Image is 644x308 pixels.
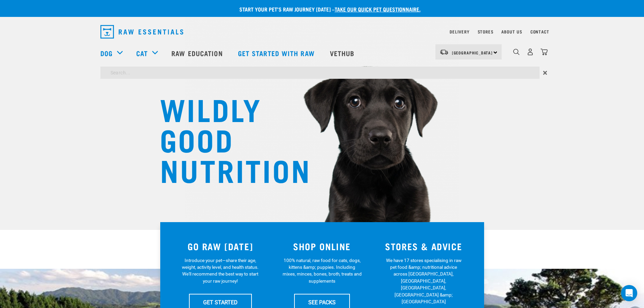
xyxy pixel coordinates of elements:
[543,67,547,79] span: ×
[174,241,267,252] h3: GO RAW [DATE]
[541,48,548,55] img: home-icon@2x.png
[275,241,369,252] h3: SHOP ONLINE
[377,241,471,252] h3: STORES & ADVICE
[323,40,363,67] a: Vethub
[478,30,494,33] a: Stores
[282,257,362,285] p: 100% natural, raw food for cats, dogs, kittens &amp; puppies. Including mixes, minces, bones, bro...
[501,30,522,33] a: About Us
[100,25,183,39] img: Raw Essentials Logo
[100,67,540,79] input: Search...
[335,7,421,10] a: take our quick pet questionnaire.
[527,48,534,55] img: user.png
[100,48,113,58] a: Dog
[513,49,520,55] img: home-icon-1@2x.png
[136,48,148,58] a: Cat
[439,49,449,55] img: van-moving.png
[452,51,493,54] span: [GEOGRAPHIC_DATA]
[160,93,295,184] h1: WILDLY GOOD NUTRITION
[621,285,637,301] div: Open Intercom Messenger
[231,40,323,67] a: Get started with Raw
[384,257,463,305] p: We have 17 stores specialising in raw pet food &amp; nutritional advice across [GEOGRAPHIC_DATA],...
[165,40,231,67] a: Raw Education
[450,30,469,33] a: Delivery
[95,22,549,41] nav: dropdown navigation
[530,30,549,33] a: Contact
[181,257,260,285] p: Introduce your pet—share their age, weight, activity level, and health status. We'll recommend th...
